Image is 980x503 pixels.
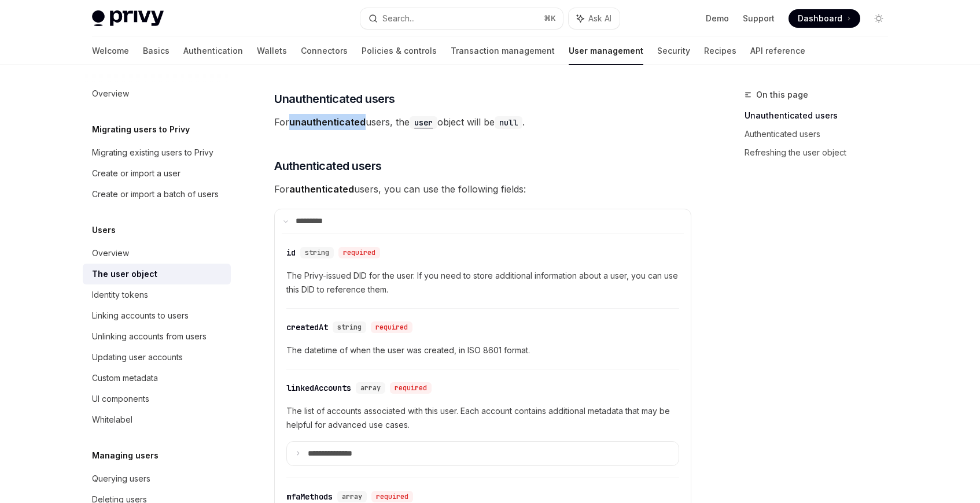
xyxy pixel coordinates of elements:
[83,83,231,104] a: Overview
[301,37,348,65] a: Connectors
[745,143,897,162] a: Refreshing the user object
[92,167,180,180] div: Create or import a user
[390,382,432,394] div: required
[83,305,231,326] a: Linking accounts to users
[274,181,691,197] span: For users, you can use the following fields:
[569,37,643,65] a: User management
[83,142,231,163] a: Migrating existing users to Privy
[83,409,231,430] a: Whitelabel
[92,392,149,406] div: UI components
[371,321,412,333] div: required
[706,13,729,24] a: Demo
[286,269,679,297] span: The Privy-issued DID for the user. If you need to store additional information about a user, you ...
[371,491,413,502] div: required
[92,330,207,343] div: Unlinking accounts from users
[360,8,563,29] button: Search...⌘K
[274,158,382,174] span: Authenticated users
[745,106,897,125] a: Unauthenticated users
[92,288,148,302] div: Identity tokens
[743,13,775,24] a: Support
[544,14,556,23] span: ⌘ K
[337,323,362,332] span: string
[798,13,842,24] span: Dashboard
[410,116,437,128] a: user
[289,183,354,195] strong: authenticated
[362,37,437,65] a: Policies & controls
[274,91,395,107] span: Unauthenticated users
[274,114,691,130] span: For users, the object will be .
[286,404,679,432] span: The list of accounts associated with this user. Each account contains additional metadata that ma...
[92,371,158,385] div: Custom metadata
[704,37,736,65] a: Recipes
[92,10,164,27] img: light logo
[92,309,189,323] div: Linking accounts to users
[286,343,679,357] span: The datetime of when the user was created, in ISO 8601 format.
[143,37,170,65] a: Basics
[756,88,808,102] span: On this page
[83,284,231,305] a: Identity tokens
[83,326,231,347] a: Unlinking accounts from users
[83,163,231,184] a: Create or import a user
[183,37,243,65] a: Authentication
[286,321,328,333] div: createdAt
[92,223,116,237] h5: Users
[92,413,132,427] div: Whitelabel
[360,383,381,393] span: array
[92,449,159,463] h5: Managing users
[382,12,415,25] div: Search...
[495,116,522,129] code: null
[92,246,129,260] div: Overview
[286,382,351,394] div: linkedAccounts
[569,8,620,29] button: Ask AI
[451,37,555,65] a: Transaction management
[92,146,213,160] div: Migrating existing users to Privy
[92,187,219,201] div: Create or import a batch of users
[588,13,611,24] span: Ask AI
[305,248,329,257] span: string
[410,116,437,129] code: user
[83,347,231,368] a: Updating user accounts
[83,243,231,264] a: Overview
[83,368,231,389] a: Custom metadata
[286,491,333,502] div: mfaMethods
[92,37,129,65] a: Welcome
[789,9,860,28] a: Dashboard
[745,125,897,143] a: Authenticated users
[870,9,888,28] button: Toggle dark mode
[83,264,231,284] a: The user object
[342,492,362,501] span: array
[338,247,380,258] div: required
[289,116,366,128] strong: unauthenticated
[257,37,287,65] a: Wallets
[83,184,231,205] a: Create or import a batch of users
[92,87,129,101] div: Overview
[92,123,190,136] h5: Migrating users to Privy
[83,389,231,409] a: UI components
[286,247,296,258] div: id
[83,468,231,489] a: Querying users
[92,472,150,486] div: Querying users
[657,37,690,65] a: Security
[92,267,157,281] div: The user object
[92,350,183,364] div: Updating user accounts
[750,37,805,65] a: API reference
